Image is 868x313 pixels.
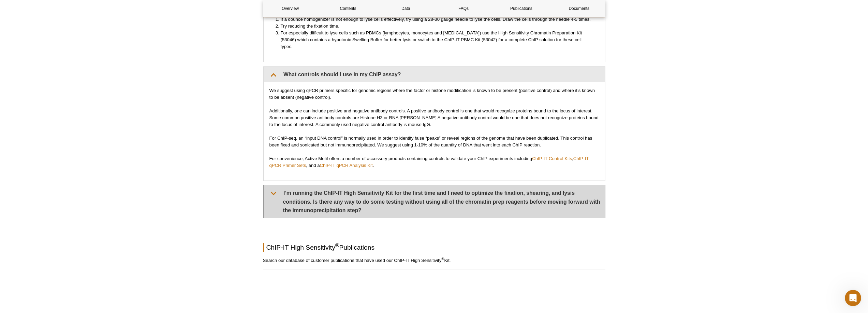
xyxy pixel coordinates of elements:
[321,0,375,17] a: Contents
[436,0,490,17] a: FAQs
[845,290,861,306] iframe: Intercom live chat
[269,87,600,101] p: We suggest using qPCR primers specific for genomic regions where the factor or histone modificati...
[263,243,605,252] h2: ChIP-IT High Sensitivity Publications
[441,256,444,261] sup: ®
[494,0,548,17] a: Publications
[281,16,593,23] li: If a dounce homogenizer is not enough to lyse cells effectively, try using a 28-30 gauge needle t...
[263,0,318,17] a: Overview
[269,156,589,168] a: ChIP-IT qPCR Primer Sets
[269,155,600,169] p: For convenience, Active Motif offers a number of accessory products containing controls to valida...
[269,108,600,128] p: Additionally, one can include positive and negative antibody controls. A positive antibody contro...
[532,156,572,161] a: ChIP-IT Control Kits
[320,163,373,168] a: ChIP-IT qPCR Analysis Kit
[264,67,605,82] summary: What controls should I use in my ChIP assay?
[269,135,600,148] p: For ChIP-seq, an “input DNA control” is normally used in order to identify false “peaks” or revea...
[264,185,605,218] summary: I’m running the ChIP-IT High Sensitivity Kit for the first time and I need to optimize the fixati...
[281,30,593,50] li: For especially difficult to lyse cells such as PBMCs (lymphocytes, monocytes and [MEDICAL_DATA]) ...
[281,23,593,30] li: Try reducing the fixation time.
[335,242,339,248] sup: ®
[379,0,433,17] a: Data
[552,0,606,17] a: Documents
[263,257,605,264] p: Search our database of customer publications that have used our ChIP-IT High Sensitivity Kit.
